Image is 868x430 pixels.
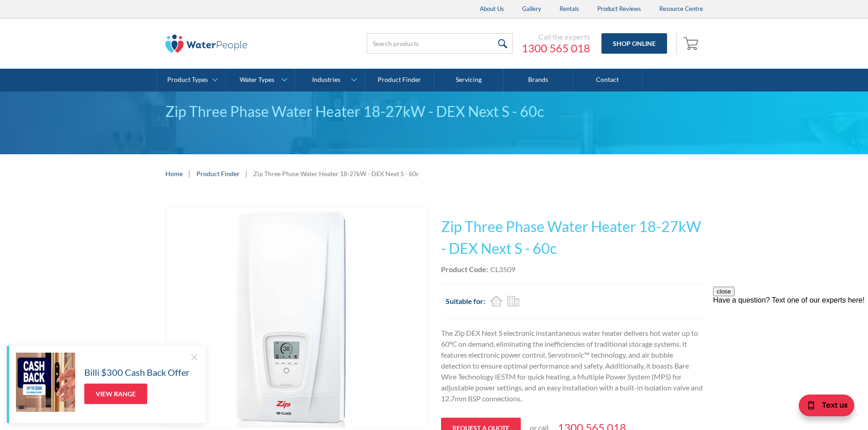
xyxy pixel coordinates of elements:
div: CL3509 [490,264,515,275]
img: The Water People [165,35,247,53]
h2: Suitable for: [446,296,485,307]
div: Zip Three Phase Water Heater 18-27kW - DEX Next S - 60c [165,101,703,122]
h5: Billi $300 Cash Back Offer [84,365,190,379]
a: Product Types [157,69,226,91]
h1: Zip Three Phase Water Heater 18-27kW - DEX Next S - 60c [441,216,703,259]
a: open lightbox [165,207,427,428]
p: The Zip DEX Next S electronic instantaneous water heater delivers hot water up to 60°C on demand,... [441,328,703,404]
div: Zip Three Phase Water Heater 18-27kW - DEX Next S - 60c [253,169,419,178]
img: Billi $300 Cash Back Offer [16,353,75,412]
a: Contact [573,69,642,91]
strong: Product Code: [441,265,488,273]
div: | [244,168,249,179]
a: Product Finder [365,69,434,91]
a: Servicing [434,69,503,91]
a: Brands [503,69,573,91]
input: Search products [367,33,513,54]
a: Shop Online [601,33,667,54]
a: 1300 565 018 [522,41,590,55]
a: Home [165,169,183,178]
a: Industries [295,69,364,91]
div: Industries [312,76,340,84]
a: Product Finder [196,169,240,178]
div: Product Types [167,76,208,84]
div: Call the experts [522,32,590,41]
iframe: podium webchat widget bubble [777,384,868,430]
div: Water Types [240,76,274,84]
iframe: podium webchat widget prompt [713,287,868,396]
a: View Range [84,384,147,404]
div: | [187,168,192,179]
a: Water Types [226,69,295,91]
a: Open empty cart [681,33,703,55]
img: shopping cart [683,36,701,51]
img: Zip Three Phase Water Heater 18-27kW - DEX Next S - 60c [186,207,407,427]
